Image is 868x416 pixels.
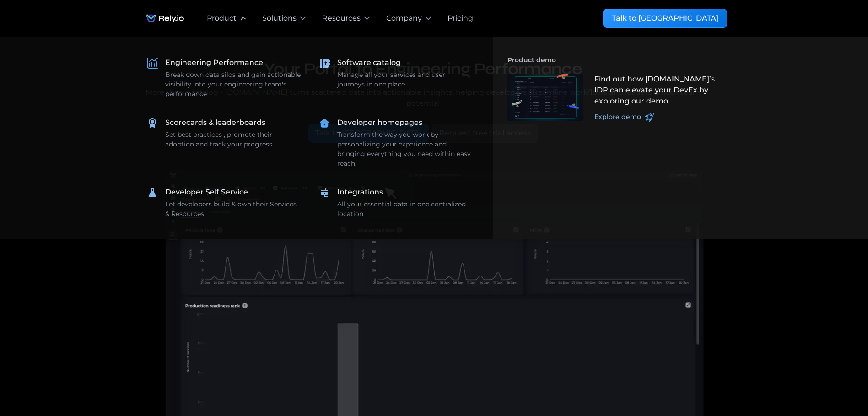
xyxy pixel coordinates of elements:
div: Product [207,13,237,24]
div: Software catalog [337,57,401,68]
a: Developer Self ServiceLet developers build & own their Services & Resources [141,181,306,224]
div: Developer Self Service [165,187,248,198]
div: All your essential data in one centralized location [337,200,473,219]
a: home [141,9,189,27]
div: Engineering Performance [165,57,263,68]
div: Let developers build & own their Services & Resources [165,200,301,219]
a: Find out how [DOMAIN_NAME]’s IDP can elevate your DevEx by exploring our demo.Explore demo [502,68,727,127]
a: Pricing [447,13,473,24]
div: Break down data silos and gain actionable visibility into your engineering team's performance [165,70,301,99]
img: Rely.io logo [141,9,189,27]
div: Manage all your services and user journeys in one place [337,70,473,89]
div: Resources [322,13,361,24]
a: Developer homepagesTransform the way you work by personalizing your experience and bringing every... [313,112,478,174]
a: Talk to [GEOGRAPHIC_DATA] [603,9,727,28]
div: Explore demo [594,112,641,122]
div: Developer homepages [337,117,422,128]
a: Scorecards & leaderboardsSet best practices , promote their adoption and track your progress [141,112,306,155]
div: Solutions [262,13,297,24]
a: Software catalogManage all your services and user journeys in one place [313,52,478,95]
div: Company [386,13,422,24]
div: Integrations [337,187,383,198]
div: Set best practices , promote their adoption and track your progress [165,130,301,149]
div: Talk to [GEOGRAPHIC_DATA] [612,13,718,24]
div: Scorecards & leaderboards [165,117,265,128]
iframe: Chatbot [808,356,855,403]
h4: Product demo [507,52,727,68]
div: Transform the way you work by personalizing your experience and bringing everything you need with... [337,130,473,168]
div: Find out how [DOMAIN_NAME]’s IDP can elevate your DevEx by exploring our demo. [594,74,722,107]
a: Engineering PerformanceBreak down data silos and gain actionable visibility into your engineering... [141,52,306,104]
a: IntegrationsAll your essential data in one centralized location [313,181,478,224]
